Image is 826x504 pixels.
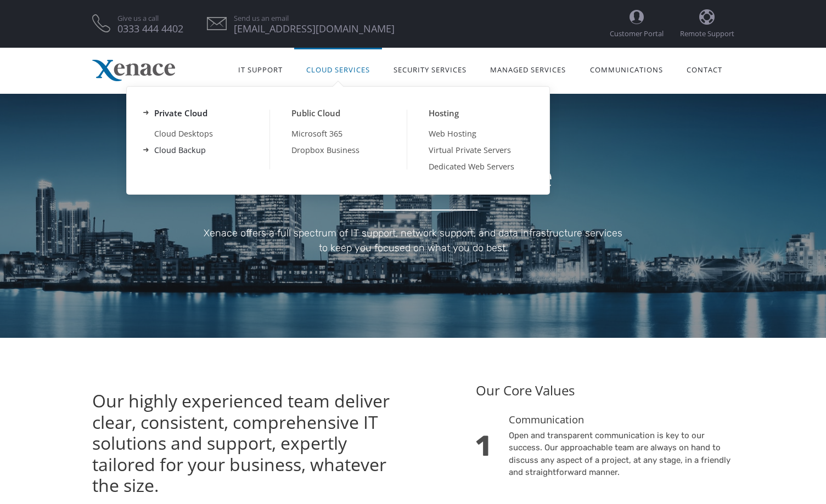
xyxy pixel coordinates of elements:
[117,15,183,22] span: Give us a call
[407,158,544,175] a: Dedicated Web Servers
[234,15,395,32] a: Send us an email [EMAIL_ADDRESS][DOMAIN_NAME]
[382,52,479,86] a: Security Services
[294,52,381,86] a: Cloud Services
[269,126,407,142] a: Microsoft 365
[234,25,395,32] span: [EMAIL_ADDRESS][DOMAIN_NAME]
[578,52,675,86] a: Communications
[509,413,734,427] h5: Communication
[92,390,405,496] h3: Our highly experienced team deliver clear, consistent, comprehensive IT solutions and support, ex...
[407,103,544,123] a: Hosting
[407,142,544,158] a: Virtual Private Servers
[92,60,175,81] img: Xenace
[509,429,734,479] p: Open and transparent communication is key to our success. Our approachable team are always on han...
[92,160,734,192] h3: Your Competitive Edge
[132,103,269,123] a: Private Cloud
[234,15,395,22] span: Send us an email
[132,126,269,142] a: Cloud Desktops
[117,25,183,32] span: 0333 444 4402
[92,226,734,256] div: Xenace offers a full spectrum of IT support, network support, and data infrastructure services to...
[407,126,544,142] a: Web Hosting
[117,15,183,32] a: Give us a call 0333 444 4402
[479,52,578,86] a: Managed Services
[226,52,294,86] a: IT Support
[476,382,734,399] h4: Our Core Values
[132,142,269,158] a: Cloud Backup
[675,52,734,86] a: Contact
[269,103,407,123] a: Public Cloud
[269,142,407,158] a: Dropbox Business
